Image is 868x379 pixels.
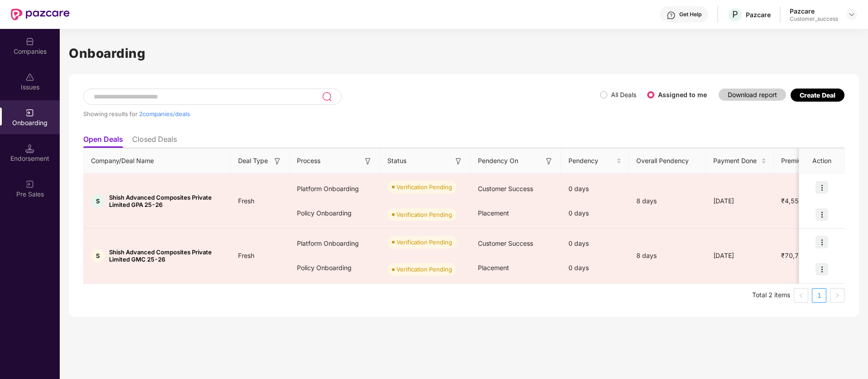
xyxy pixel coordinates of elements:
span: 2 companies/deals [139,110,190,117]
img: New Pazcare Logo [11,9,70,20]
button: right [830,288,844,303]
div: Verification Pending [396,238,452,247]
li: Previous Page [794,288,808,303]
div: 0 days [561,201,629,225]
span: Shish Advanced Composites Private Limited GMC 25-26 [109,248,224,263]
span: ₹70,760 [774,252,814,259]
th: Company/Deal Name [84,149,231,173]
span: Placement [478,264,509,271]
div: Verification Pending [396,265,452,274]
span: ₹4,550 [774,197,810,205]
span: Status [387,156,406,166]
div: [DATE] [706,196,774,206]
li: Total 2 items [752,288,790,303]
div: Pazcare [746,10,771,19]
div: 0 days [561,177,629,201]
img: svg+xml;base64,PHN2ZyBpZD0iSXNzdWVzX2Rpc2FibGVkIiB4bWxucz0iaHR0cDovL3d3dy53My5vcmcvMjAwMC9zdmciIH... [25,73,34,82]
span: Pendency [568,156,615,166]
div: Customer_success [790,15,838,23]
div: [DATE] [706,251,774,261]
img: icon [816,236,828,248]
div: 8 days [629,251,706,261]
span: Fresh [231,197,262,205]
div: Platform Onboarding [290,231,380,256]
div: Create Deal [800,91,835,99]
div: Platform Onboarding [290,177,380,201]
img: svg+xml;base64,PHN2ZyB3aWR0aD0iMTQuNSIgaGVpZ2h0PSIxNC41IiB2aWV3Qm94PSIwIDAgMTYgMTYiIGZpbGw9Im5vbm... [25,144,34,153]
span: Pendency On [478,156,518,166]
div: Policy Onboarding [290,256,380,280]
th: Action [799,149,844,173]
li: Open Deals [83,135,123,148]
img: svg+xml;base64,PHN2ZyB3aWR0aD0iMTYiIGhlaWdodD0iMTYiIHZpZXdCb3g9IjAgMCAxNiAxNiIgZmlsbD0ibm9uZSIgeG... [454,157,463,166]
span: Fresh [231,252,262,259]
img: svg+xml;base64,PHN2ZyBpZD0iQ29tcGFuaWVzIiB4bWxucz0iaHR0cDovL3d3dy53My5vcmcvMjAwMC9zdmciIHdpZHRoPS... [25,37,34,46]
span: Shish Advanced Composites Private Limited GPA 25-26 [109,194,224,208]
span: Payment Done [713,156,759,166]
div: 8 days [629,196,706,206]
span: Process [297,156,320,166]
img: svg+xml;base64,PHN2ZyB3aWR0aD0iMjAiIGhlaWdodD0iMjAiIHZpZXdCb3g9IjAgMCAyMCAyMCIgZmlsbD0ibm9uZSIgeG... [25,108,34,117]
span: Customer Success [478,185,533,192]
div: Get Help [679,11,701,18]
img: svg+xml;base64,PHN2ZyB3aWR0aD0iMTYiIGhlaWdodD0iMTYiIHZpZXdCb3g9IjAgMCAxNiAxNiIgZmlsbD0ibm9uZSIgeG... [363,157,372,166]
img: svg+xml;base64,PHN2ZyB3aWR0aD0iMjQiIGhlaWdodD0iMjUiIHZpZXdCb3g9IjAgMCAyNCAyNSIgZmlsbD0ibm9uZSIgeG... [322,91,332,102]
img: svg+xml;base64,PHN2ZyB3aWR0aD0iMTYiIGhlaWdodD0iMTYiIHZpZXdCb3g9IjAgMCAxNiAxNiIgZmlsbD0ibm9uZSIgeG... [544,157,553,166]
div: Pazcare [790,7,838,15]
th: Overall Pendency [629,149,706,173]
div: 0 days [561,231,629,256]
span: P [732,9,738,20]
li: Closed Deals [132,135,177,148]
label: All Deals [611,91,636,98]
img: svg+xml;base64,PHN2ZyB3aWR0aD0iMjAiIGhlaWdodD0iMjAiIHZpZXdCb3g9IjAgMCAyMCAyMCIgZmlsbD0ibm9uZSIgeG... [25,180,34,189]
img: svg+xml;base64,PHN2ZyBpZD0iSGVscC0zMngzMiIgeG1sbnM9Imh0dHA6Ly93d3cudzMub3JnLzIwMDAvc3ZnIiB3aWR0aD... [667,11,676,20]
label: Assigned to me [658,91,707,98]
span: Deal Type [238,156,268,166]
h1: Onboarding [69,43,859,63]
button: left [794,288,808,303]
th: Payment Done [706,149,774,173]
div: Verification Pending [396,210,452,219]
div: Verification Pending [396,182,452,192]
span: right [835,293,840,298]
a: 1 [812,289,826,302]
th: Pendency [561,149,629,173]
button: Download report [719,89,786,101]
img: svg+xml;base64,PHN2ZyBpZD0iRHJvcGRvd24tMzJ4MzIiIHhtbG5zPSJodHRwOi8vd3d3LnczLm9yZy8yMDAwL3N2ZyIgd2... [848,11,855,18]
img: svg+xml;base64,PHN2ZyB3aWR0aD0iMTYiIGhlaWdodD0iMTYiIHZpZXdCb3g9IjAgMCAxNiAxNiIgZmlsbD0ibm9uZSIgeG... [273,157,282,166]
li: Next Page [830,288,844,303]
span: left [798,293,804,298]
img: icon [816,263,828,276]
li: 1 [812,288,826,303]
img: icon [816,181,828,194]
div: 0 days [561,256,629,280]
div: S [91,194,105,208]
span: Customer Success [478,239,533,247]
div: Showing results for [83,110,600,117]
div: Policy Onboarding [290,201,380,225]
th: Premium Paid [774,149,833,173]
img: icon [816,208,828,221]
div: S [91,249,105,262]
span: Placement [478,209,509,217]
